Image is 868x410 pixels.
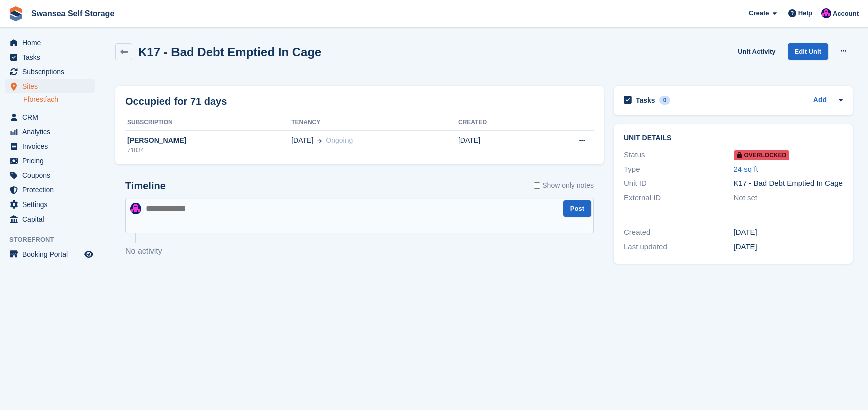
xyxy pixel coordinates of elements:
td: [DATE] [458,130,537,160]
div: Type [624,164,734,175]
img: stora-icon-8386f47178a22dfd0bd8f6a31ec36ba5ce8667c1dd55bd0f319d3a0aa187defe.svg [8,6,23,21]
span: Capital [22,212,82,226]
div: 0 [659,96,671,105]
a: menu [5,50,95,64]
span: Coupons [22,168,82,182]
a: menu [5,212,95,226]
p: No activity [125,245,594,257]
a: menu [5,197,95,212]
a: menu [5,79,95,93]
span: Overlocked [734,150,790,160]
a: menu [5,139,95,153]
a: Preview store [83,248,95,260]
span: Storefront [9,235,100,245]
span: Analytics [22,125,82,139]
th: Subscription [125,115,291,131]
a: Swansea Self Storage [27,5,118,22]
span: Home [22,36,82,50]
span: Ongoing [326,136,353,144]
span: Subscriptions [22,65,82,79]
span: Protection [22,183,82,197]
span: [DATE] [291,135,313,146]
h2: Unit details [624,134,843,142]
button: Post [563,200,591,217]
a: Add [813,95,827,106]
input: Show only notes [534,180,540,191]
div: Not set [734,192,843,204]
label: Show only notes [534,180,594,191]
div: K17 - Bad Debt Emptied In Cage [734,178,843,189]
div: Created [624,227,734,238]
a: menu [5,65,95,79]
span: Booking Portal [22,247,82,261]
span: CRM [22,110,82,124]
a: menu [5,183,95,197]
a: menu [5,247,95,261]
span: Invoices [22,139,82,153]
a: Edit Unit [788,43,828,60]
div: Status [624,149,734,161]
div: [DATE] [734,241,843,253]
a: 24 sq ft [734,165,758,173]
span: Tasks [22,50,82,64]
th: Tenancy [291,115,458,131]
div: Last updated [624,241,734,253]
a: Fforestfach [23,95,95,104]
div: External ID [624,192,734,204]
a: menu [5,110,95,124]
h2: Timeline [125,180,166,192]
a: menu [5,36,95,50]
a: menu [5,154,95,168]
h2: Tasks [636,96,655,105]
div: [DATE] [734,227,843,238]
span: Sites [22,79,82,93]
h2: K17 - Bad Debt Emptied In Cage [138,45,321,59]
div: Unit ID [624,178,734,189]
span: Create [749,8,769,18]
a: menu [5,168,95,182]
a: Unit Activity [734,43,779,60]
img: Donna Davies [130,203,141,214]
span: Pricing [22,154,82,168]
img: Donna Davies [821,8,831,18]
div: [PERSON_NAME] [125,135,291,146]
div: 71034 [125,146,291,155]
th: Created [458,115,537,131]
h2: Occupied for 71 days [125,94,227,109]
span: Account [833,9,859,19]
span: Settings [22,197,82,212]
a: menu [5,125,95,139]
span: Help [798,8,812,18]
